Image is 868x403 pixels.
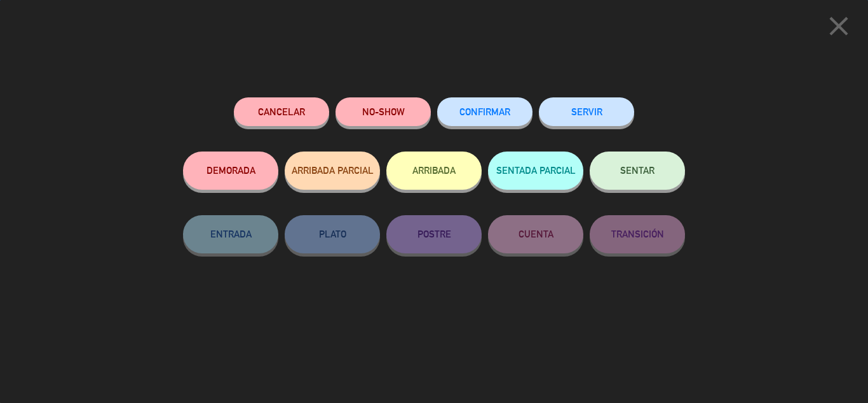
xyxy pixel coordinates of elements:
[488,215,583,253] button: CUENTA
[336,97,431,126] button: NO-SHOW
[285,152,380,190] button: ARRIBADA PARCIAL
[183,215,278,253] button: ENTRADA
[437,97,532,126] button: CONFIRMAR
[488,152,583,190] button: SENTADA PARCIAL
[386,152,482,190] button: ARRIBADA
[459,106,510,117] span: CONFIRMAR
[819,10,858,47] button: close
[234,97,329,126] button: Cancelar
[386,215,482,253] button: POSTRE
[292,165,374,176] span: ARRIBADA PARCIAL
[285,215,380,253] button: PLATO
[590,215,685,253] button: TRANSICIÓN
[590,152,685,190] button: SENTAR
[539,97,634,126] button: SERVIR
[183,152,278,190] button: DEMORADA
[620,165,654,176] span: SENTAR
[823,10,855,42] i: close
